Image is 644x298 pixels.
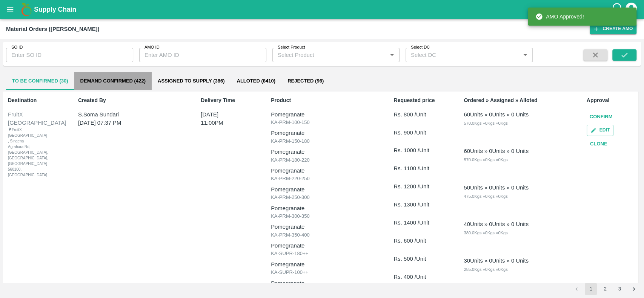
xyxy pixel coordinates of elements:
p: Pomegranate [271,185,373,194]
p: Rs. 900 /Unit [393,128,443,137]
button: Assigned to Supply (386) [152,72,231,90]
p: Destination [8,96,57,104]
div: Material Orders ([PERSON_NAME]) [6,24,99,34]
div: customer-support [611,3,624,16]
p: KA-PRM-180-220 [271,156,373,164]
p: Requested price [393,96,443,104]
p: Approval [587,96,636,104]
div: 60 Units » 0 Units » 0 Units [464,110,529,119]
p: Rs. 600 /Unit [393,237,443,245]
button: Rejected (96) [281,72,330,90]
p: Pomegranate [271,129,373,137]
p: Ordered » Assigned » Alloted [464,96,566,104]
p: Pomegranate [271,148,373,156]
p: Rs. 1400 /Unit [393,219,443,227]
p: Rs. 1100 /Unit [393,164,443,173]
label: Select Product [278,44,305,50]
img: logo [19,2,34,17]
div: 30 Units » 0 Units » 0 Units [464,257,529,265]
label: AMO ID [144,44,160,50]
p: Rs. 400 /Unit [393,273,443,281]
button: Go to next page [628,283,640,295]
button: Demand Confirmed (422) [74,72,152,90]
p: Rs. 500 /Unit [393,255,443,263]
span: 380.0 Kgs » 0 Kgs » 0 Kgs [464,231,507,235]
p: Rs. 1200 /Unit [393,182,443,191]
button: Create AMO [590,23,636,34]
button: Open [520,50,530,60]
p: KA-PRM-150-180 [271,138,373,145]
p: S.Soma Sundari [78,110,171,119]
button: To Be Confirmed (30) [6,72,74,90]
button: page 1 [585,283,597,295]
p: KA-PRM-250-300 [271,194,373,201]
p: KA-SUPR-180++ [271,250,373,257]
p: Delivery Time [201,96,250,104]
button: open drawer [2,1,19,18]
div: account of current user [624,2,638,17]
button: Go to page 2 [599,283,611,295]
a: Supply Chain [34,4,611,15]
span: 570.0 Kgs » 0 Kgs » 0 Kgs [464,157,507,162]
div: FruitX [GEOGRAPHIC_DATA] , Singena Agrahara Rd, [GEOGRAPHIC_DATA], [GEOGRAPHIC_DATA], [GEOGRAPHIC... [8,127,37,178]
p: Pomegranate [271,223,373,231]
input: Enter AMO ID [139,48,266,62]
p: Pomegranate [271,167,373,175]
p: Product [271,96,373,104]
button: Alloted (8410) [231,72,281,90]
p: Pomegranate [271,279,373,287]
button: Open [387,50,397,60]
p: Created By [78,96,180,104]
button: Edit [587,125,613,136]
p: KA-PRM-350-400 [271,231,373,239]
button: Go to page 3 [613,283,626,295]
label: SO ID [11,44,23,50]
span: 570.0 Kgs » 0 Kgs » 0 Kgs [464,121,507,125]
div: FruitX [GEOGRAPHIC_DATA] [8,110,56,127]
p: Pomegranate [271,204,373,212]
b: Supply Chain [34,6,76,13]
p: KA-SUPR-100++ [271,269,373,276]
div: 60 Units » 0 Units » 0 Units [464,147,529,155]
span: 285.0 Kgs » 0 Kgs » 0 Kgs [464,267,507,272]
p: Rs. 1000 /Unit [393,146,443,154]
p: Pomegranate [271,260,373,269]
p: Pomegranate [271,241,373,250]
p: Rs. 800 /Unit [393,110,443,119]
p: Pomegranate [271,110,373,119]
input: Select Product [275,50,385,60]
p: [DATE] 11:00PM [201,110,241,127]
div: 50 Units » 0 Units » 0 Units [464,183,529,192]
p: KA-PRM-220-250 [271,175,373,182]
nav: pagination navigation [569,283,641,295]
div: 40 Units » 0 Units » 0 Units [464,220,529,228]
p: KA-PRM-100-150 [271,119,373,126]
label: Select DC [411,44,430,50]
button: Clone [587,138,611,151]
p: KA-PRM-300-350 [271,212,373,220]
p: Rs. 1300 /Unit [393,200,443,209]
button: Confirm [587,110,616,124]
p: [DATE] 07:37 PM [78,119,171,127]
div: AMO Approved! [535,10,584,23]
span: 475.0 Kgs » 0 Kgs » 0 Kgs [464,194,507,199]
input: Enter SO ID [6,48,133,62]
input: Select DC [408,50,508,60]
